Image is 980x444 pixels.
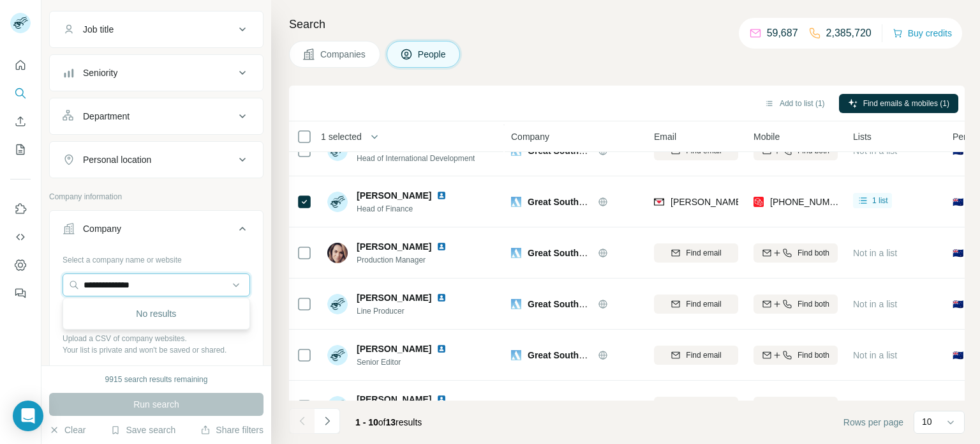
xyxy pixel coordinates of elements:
[654,346,738,365] button: Find email
[110,424,175,436] button: Save search
[10,82,31,105] button: Search
[357,305,462,317] span: Line Producer
[754,243,838,263] button: Find both
[321,130,362,143] span: 1 selected
[10,197,31,220] button: Use Surfe on LinkedIn
[355,417,378,427] span: 1 - 10
[83,153,151,166] div: Personal location
[320,48,367,61] span: Companies
[511,350,521,360] img: Logo of Great Southern Television
[511,299,521,309] img: Logo of Great Southern Television
[922,415,932,428] p: 10
[953,195,963,208] span: 🇳🇿
[654,130,676,143] span: Email
[953,400,963,413] span: 🇳🇿
[654,243,738,263] button: Find email
[10,54,31,77] button: Quick start
[13,401,43,431] div: Open Intercom Messenger
[754,397,838,416] button: Find both
[10,226,31,249] button: Use Surfe API
[49,191,264,203] p: Company information
[327,345,348,365] img: Avatar
[357,189,431,202] span: [PERSON_NAME]
[436,190,447,201] img: LinkedIn logo
[83,66,117,79] div: Seniority
[63,344,250,356] p: Your list is private and won't be saved or shared.
[511,130,549,143] span: Company
[654,397,738,416] button: Find email
[83,222,121,235] div: Company
[436,394,447,404] img: LinkedIn logo
[50,213,263,249] button: Company
[10,138,31,161] button: My lists
[357,240,431,253] span: [PERSON_NAME]
[863,98,949,109] span: Find emails & mobiles (1)
[49,424,85,436] button: Clear
[105,374,208,385] div: 9915 search results remaining
[853,248,897,258] span: Not in a list
[357,203,462,215] span: Head of Finance
[83,23,114,36] div: Job title
[654,195,664,208] img: provider findymail logo
[50,101,263,132] button: Department
[511,197,521,207] img: Logo of Great Southern Television
[357,342,431,355] span: [PERSON_NAME]
[754,130,780,143] span: Mobile
[528,248,638,258] span: Great Southern Television
[953,349,963,362] span: 🇳🇿
[50,14,263,45] button: Job title
[798,247,829,259] span: Find both
[50,57,263,88] button: Seniority
[843,416,903,429] span: Rows per page
[355,417,422,427] span: results
[436,293,447,303] img: LinkedIn logo
[10,282,31,305] button: Feedback
[798,349,829,361] span: Find both
[327,243,348,263] img: Avatar
[767,26,798,41] p: 59,687
[357,291,431,304] span: [PERSON_NAME]
[357,154,475,163] span: Head of International Development
[327,192,348,212] img: Avatar
[378,417,386,427] span: of
[853,130,872,143] span: Lists
[754,195,764,208] img: provider prospeo logo
[826,26,872,41] p: 2,385,720
[528,197,638,207] span: Great Southern Television
[686,349,721,361] span: Find email
[66,301,247,326] div: No results
[798,298,829,310] span: Find both
[327,396,348,417] img: Avatar
[386,417,396,427] span: 13
[511,248,521,258] img: Logo of Great Southern Television
[10,254,31,277] button: Dashboard
[853,299,897,309] span: Not in a list
[686,247,721,259] span: Find email
[63,249,250,266] div: Select a company name or website
[853,146,897,156] span: Not in a list
[418,48,447,61] span: People
[528,350,638,360] span: Great Southern Television
[436,241,447,252] img: LinkedIn logo
[50,144,263,175] button: Personal location
[357,356,462,368] span: Senior Editor
[83,110,130,123] div: Department
[755,94,834,113] button: Add to list (1)
[839,94,958,113] button: Find emails & mobiles (1)
[654,295,738,314] button: Find email
[686,298,721,310] span: Find email
[754,346,838,365] button: Find both
[671,197,969,207] span: [PERSON_NAME][EMAIL_ADDRESS][PERSON_NAME][DOMAIN_NAME]
[357,254,462,266] span: Production Manager
[289,15,965,33] h4: Search
[770,197,850,207] span: [PHONE_NUMBER]
[893,24,952,42] button: Buy credits
[63,333,250,344] p: Upload a CSV of company websites.
[686,401,721,412] span: Find email
[853,350,897,360] span: Not in a list
[872,195,888,206] span: 1 list
[315,408,340,434] button: Navigate to next page
[528,146,638,156] span: Great Southern Television
[327,294,348,314] img: Avatar
[798,401,829,412] span: Find both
